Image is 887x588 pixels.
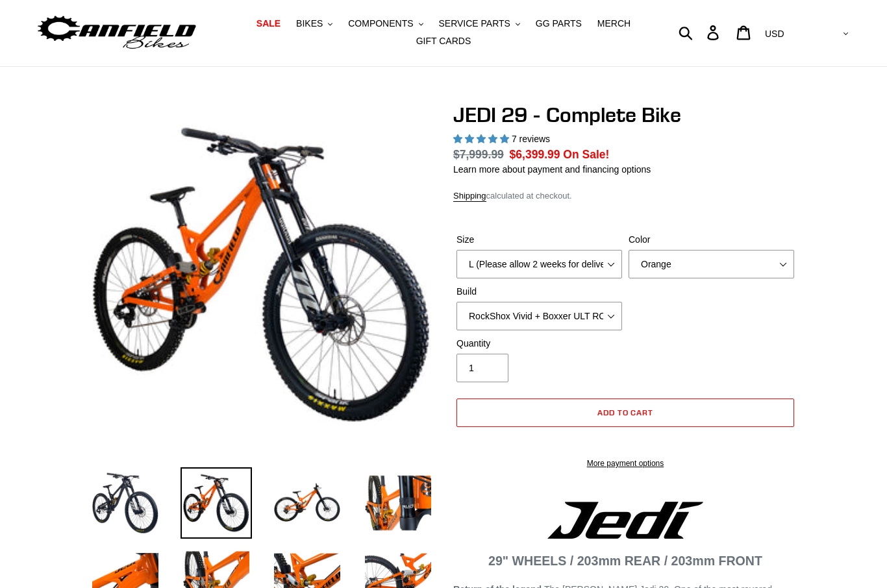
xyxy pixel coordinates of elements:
a: GG PARTS [529,15,588,32]
span: MERCH [597,18,631,29]
span: GG PARTS [536,18,582,29]
a: SALE [250,15,287,32]
img: Load image into Gallery viewer, JEDI 29 - Complete Bike [181,467,252,539]
a: Shipping [453,191,486,202]
button: SERVICE PARTS [432,15,526,32]
a: Learn more about payment and financing options [453,164,651,175]
span: SERVICE PARTS [438,18,510,29]
img: Load image into Gallery viewer, JEDI 29 - Complete Bike [271,467,343,539]
img: Load image into Gallery viewer, JEDI 29 - Complete Bike [90,467,161,539]
a: MERCH [591,15,637,32]
span: GIFT CARDS [416,36,471,47]
span: 7 reviews [512,134,550,144]
div: calculated at checkout. [453,190,797,202]
label: Color [629,233,794,247]
button: BIKES [290,15,339,32]
span: COMPONENTS [348,18,413,29]
label: Quantity [456,337,622,350]
s: $7,999.99 [453,148,504,161]
a: GIFT CARDS [410,32,478,50]
span: On Sale! [563,146,609,163]
img: Load image into Gallery viewer, JEDI 29 - Complete Bike [362,467,434,539]
button: Add to cart [456,398,794,427]
span: $6,399.99 [510,148,560,161]
strong: 29" WHEELS / 203mm REAR / 203mm FRONT [488,554,762,568]
label: Build [456,285,622,299]
span: SALE [256,18,281,29]
h1: JEDI 29 - Complete Bike [453,103,797,127]
label: Size [456,233,622,247]
img: Jedi Logo [547,502,703,539]
a: More payment options [456,458,794,469]
span: 5.00 stars [453,134,512,144]
img: JEDI 29 - Complete Bike [92,105,431,444]
button: COMPONENTS [342,15,429,32]
span: Add to cart [597,408,654,417]
span: BIKES [296,18,323,29]
img: Canfield Bikes [36,12,198,53]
